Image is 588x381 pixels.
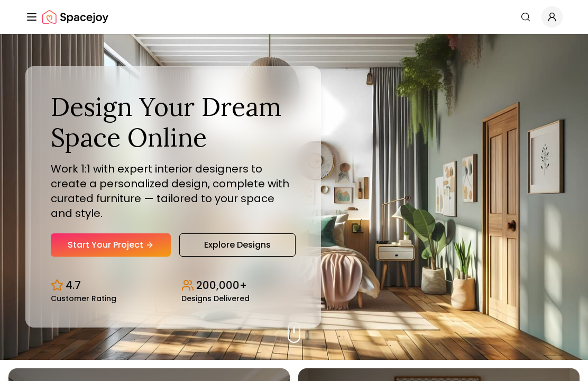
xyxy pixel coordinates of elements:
[42,6,108,28] img: Spacejoy Logo
[196,278,247,293] p: 200,000+
[51,233,171,257] a: Start Your Project
[51,295,116,302] small: Customer Rating
[51,269,296,302] div: Design stats
[179,233,296,257] a: Explore Designs
[181,295,250,302] small: Designs Delivered
[66,278,81,293] p: 4.7
[51,92,296,152] h1: Design Your Dream Space Online
[51,161,296,221] p: Work 1:1 with expert interior designers to create a personalized design, complete with curated fu...
[42,6,108,28] a: Spacejoy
